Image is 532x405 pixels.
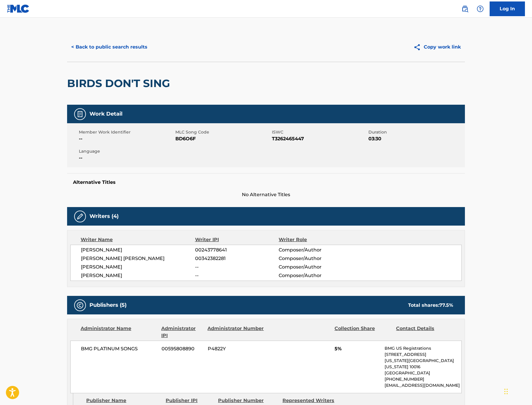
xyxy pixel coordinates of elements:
button: Copy work link [409,40,465,54]
p: [GEOGRAPHIC_DATA] [385,370,461,376]
p: [PHONE_NUMBER] [385,376,461,382]
span: [PERSON_NAME] [81,246,195,254]
div: Contact Details [396,325,453,339]
h5: Publishers (5) [89,302,127,309]
span: BD6O6F [175,135,270,142]
span: Composer/Author [279,272,355,279]
span: ISWC [272,129,367,135]
span: P4822Y [208,345,265,352]
div: Writer IPI [195,236,279,243]
span: 00243778641 [195,246,279,254]
h2: BIRDS DON'T SING [67,77,173,90]
span: -- [79,154,174,161]
span: Composer/Author [279,255,355,262]
div: Administrator IPI [161,325,203,339]
span: 5% [335,345,380,352]
h5: Work Detail [89,111,122,117]
p: [STREET_ADDRESS] [385,351,461,358]
img: Work Detail [77,111,84,118]
span: Composer/Author [279,264,355,271]
div: Collection Share [335,325,392,339]
button: < Back to public search results [67,40,152,54]
img: help [477,5,484,12]
span: 77.5 % [439,302,453,308]
p: BMG US Registrations [385,345,461,351]
div: Represented Writers [282,397,343,404]
div: Drag [504,383,508,400]
div: Administrator Number [207,325,265,339]
div: Publisher Name [86,397,161,404]
span: 03:30 [368,135,463,142]
span: T3262465447 [272,135,367,142]
img: MLC Logo [7,4,30,13]
h5: Writers (4) [89,213,119,220]
div: Writer Name [81,236,195,243]
span: 00342382281 [195,255,279,262]
span: Language [79,148,174,154]
div: Publisher IPI [166,397,214,404]
span: -- [195,272,279,279]
span: BMG PLATINUM SONGS [81,345,157,352]
span: MLC Song Code [175,129,270,135]
span: Member Work Identifier [79,129,174,135]
div: Total shares: [408,302,453,309]
div: Administrator Name [81,325,157,339]
div: Publisher Number [218,397,278,404]
div: Help [474,3,486,15]
span: [PERSON_NAME] [81,272,195,279]
img: search [461,5,468,12]
p: [US_STATE][GEOGRAPHIC_DATA][US_STATE] 10016 [385,358,461,370]
p: [EMAIL_ADDRESS][DOMAIN_NAME] [385,382,461,389]
span: 00595808890 [162,345,203,352]
span: [PERSON_NAME] [PERSON_NAME] [81,255,195,262]
span: [PERSON_NAME] [81,264,195,271]
img: Copy work link [413,44,424,51]
iframe: Chat Widget [503,377,532,405]
a: Log In [490,1,525,16]
span: Composer/Author [279,246,355,254]
img: Writers [77,213,84,220]
img: Publishers [77,302,84,309]
a: Public Search [459,3,471,15]
span: -- [195,264,279,271]
div: Writer Role [279,236,355,243]
span: No Alternative Titles [67,191,465,198]
h5: Alternative Titles [73,179,459,185]
span: Duration [368,129,463,135]
span: -- [79,135,174,142]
